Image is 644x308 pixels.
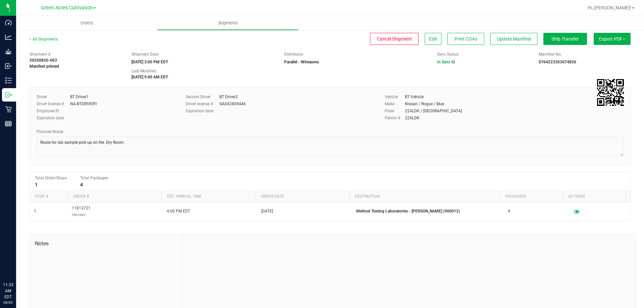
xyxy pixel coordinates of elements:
[539,60,576,64] strong: 0764223353074826
[34,208,36,214] span: 1
[5,120,12,127] inline-svg: Reports
[385,94,405,100] label: Vehicle
[71,20,102,26] span: Orders
[5,77,12,84] inline-svg: Inventory
[80,176,108,180] span: Total Packages
[80,182,83,187] strong: 4
[447,33,484,45] button: Print COAs
[35,240,177,248] span: Notes
[5,34,12,41] inline-svg: Analytics
[7,254,27,274] iframe: Resource center
[425,33,441,45] button: Edit
[539,51,562,57] label: Manifest No.
[437,60,450,64] span: In Sync
[429,36,437,42] span: Edit
[30,64,59,69] strong: Manifest printed
[20,253,28,261] iframe: Resource center unread badge
[41,5,93,11] span: Green Acres Cultivation
[551,36,579,42] span: Ship Transfer
[131,75,168,79] strong: [DATE] 9:40 AM EDT
[161,191,255,202] th: Est. arrival time
[72,211,91,218] p: Allocated
[67,191,161,202] th: Order #
[5,19,12,26] inline-svg: Dashboard
[497,36,531,42] span: Update Manifest
[30,191,67,202] th: Stop #
[385,108,405,114] label: Plate
[157,16,299,30] a: Shipments
[167,208,190,214] span: 4:00 PM EDT
[5,63,12,69] inline-svg: Inbound
[385,101,405,107] label: Make
[405,108,462,114] div: 22ALDK / [GEOGRAPHIC_DATA]
[131,68,156,74] label: Last Modified
[500,191,562,202] th: Packages
[261,208,273,214] span: [DATE]
[37,129,63,134] span: Planned Route
[562,191,625,202] th: Actions
[30,51,121,57] span: Shipment #
[370,33,419,45] button: Cancel Shipment
[16,16,157,30] a: Orders
[35,182,38,187] strong: 1
[219,101,246,107] div: GA042809446
[597,79,624,106] qrcode: 20250820-003
[5,48,12,55] inline-svg: Grow
[3,300,13,305] p: 08/20
[186,94,219,100] label: Second Driver
[131,51,158,57] label: Shipment Date
[284,60,319,64] strong: Parallel - Wimauma
[405,101,444,107] div: Nissan / Rogue / Blue
[405,115,420,121] div: 22ALDK
[356,208,500,214] p: Method Testing Laboratories - [PERSON_NAME] (900012)
[508,208,510,214] span: 4
[35,176,67,180] span: Total Order/Stops
[37,108,70,114] label: Employee ID
[454,36,477,42] span: Print COAs
[186,108,219,114] label: Expiration date
[30,58,57,63] strong: 20250820-003
[594,33,631,45] button: Export PDF
[70,101,97,107] div: NA-BTDRIVER1
[437,51,459,57] label: Sync Status
[588,5,631,10] span: Hi, [PERSON_NAME]!
[5,106,12,113] inline-svg: Retail
[70,94,89,100] div: BT Driver1
[209,20,247,26] span: Shipments
[131,60,168,64] strong: [DATE] 3:00 PM EDT
[385,115,405,121] label: Permit #
[72,205,91,218] span: 11813721
[377,36,412,42] span: Cancel Shipment
[219,94,238,100] div: BT Driver2
[597,79,624,106] img: Scan me!
[543,33,587,45] button: Ship Transfer
[350,191,500,202] th: Destination
[30,37,58,42] a: All Shipments
[37,115,70,121] label: Expiration date
[284,51,303,57] label: Distributor
[37,101,70,107] label: Driver license #
[3,282,13,300] p: 11:33 AM EDT
[186,101,219,107] label: Driver license #
[5,91,12,98] inline-svg: Outbound
[256,191,350,202] th: Order date
[405,94,424,100] div: BT Vehicle
[37,94,70,100] label: Driver
[490,33,537,45] button: Update Manifest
